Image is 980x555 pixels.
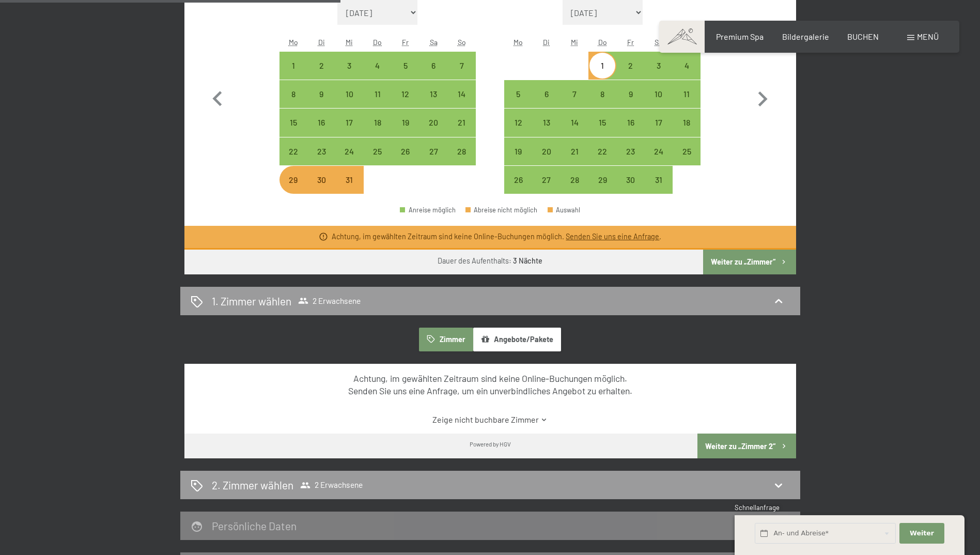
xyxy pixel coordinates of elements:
div: Sun Jan 18 2026 [673,109,701,136]
div: 14 [562,118,587,144]
div: 5 [393,61,418,87]
div: 24 [646,147,672,173]
div: 24 [336,147,362,173]
div: Anreise möglich [419,52,447,80]
div: 6 [534,90,559,116]
div: Anreise möglich [392,109,419,136]
a: BUCHEN [847,32,879,41]
div: Anreise möglich [645,80,673,108]
div: Anreise möglich [504,109,532,136]
div: Anreise möglich [392,137,419,165]
div: Anreise möglich [447,109,475,136]
div: Anreise möglich [673,109,701,136]
div: Wed Jan 28 2026 [561,166,588,194]
div: 11 [674,90,699,116]
div: Anreise möglich [335,109,363,136]
div: Tue Jan 27 2026 [533,166,561,194]
div: Anreise möglich [447,80,475,108]
div: Tue Jan 06 2026 [533,80,561,108]
div: Mon Dec 01 2025 [279,52,307,80]
div: 29 [589,176,615,202]
div: Mon Jan 26 2026 [504,166,532,194]
h2: Persönliche Daten [212,519,297,532]
div: Sun Jan 25 2026 [673,137,701,165]
div: 30 [308,176,334,202]
button: Weiter zu „Zimmer“ [703,250,796,274]
div: 15 [589,118,615,144]
abbr: Freitag [402,38,409,47]
div: Anreise möglich [616,52,644,80]
div: Fri Jan 23 2026 [616,137,644,165]
abbr: Montag [514,38,523,47]
div: Sun Jan 04 2026 [673,52,701,80]
div: Thu Dec 04 2025 [364,52,392,80]
div: Anreise möglich [588,166,616,194]
div: Anreise möglich [504,80,532,108]
div: Anreise möglich [419,109,447,136]
div: Anreise möglich [533,80,561,108]
div: Anreise möglich [392,52,419,80]
div: Anreise möglich [307,80,335,108]
div: Anreise möglich [645,52,673,80]
div: Anreise möglich [279,52,307,80]
div: Anreise möglich [673,80,701,108]
div: Thu Dec 11 2025 [364,80,392,108]
b: 3 Nächte [513,256,542,265]
div: Tue Dec 09 2025 [307,80,335,108]
div: Sat Dec 13 2025 [419,80,447,108]
div: 19 [505,147,531,173]
div: 2 [308,61,334,87]
div: 4 [674,61,699,87]
div: 27 [421,147,446,173]
div: Thu Jan 15 2026 [588,109,616,136]
abbr: Mittwoch [346,38,353,47]
a: Premium Spa [716,32,764,41]
div: Anreise möglich [307,137,335,165]
div: 16 [617,118,643,144]
div: Anreise möglich [561,137,588,165]
div: Anreise möglich [279,109,307,136]
div: Thu Jan 22 2026 [588,137,616,165]
div: 30 [617,176,643,202]
div: 18 [365,118,391,144]
div: Tue Jan 20 2026 [533,137,561,165]
div: Mon Jan 19 2026 [504,137,532,165]
div: 20 [421,118,446,144]
abbr: Freitag [627,38,634,47]
div: Anreise möglich [645,109,673,136]
div: 26 [505,176,531,202]
div: 20 [534,147,559,173]
div: Anreise möglich [364,80,392,108]
div: Anreise möglich [673,137,701,165]
div: 16 [308,118,334,144]
div: Sun Dec 07 2025 [447,52,475,80]
div: Sat Dec 06 2025 [419,52,447,80]
div: Wed Dec 17 2025 [335,109,363,136]
div: Anreise möglich [364,52,392,80]
div: Anreise möglich [364,109,392,136]
div: 21 [562,147,587,173]
div: Anreise möglich [616,166,644,194]
div: Mon Dec 22 2025 [279,137,307,165]
div: Anreise möglich [645,166,673,194]
div: Anreise nicht möglich [307,166,335,194]
div: Anreise möglich [307,109,335,136]
span: 2 Erwachsene [300,480,363,490]
span: Bildergalerie [782,32,829,41]
div: Anreise möglich [419,137,447,165]
div: Anreise möglich [616,137,644,165]
div: Fri Dec 05 2025 [392,52,419,80]
div: Tue Dec 16 2025 [307,109,335,136]
div: 23 [617,147,643,173]
div: 10 [336,90,362,116]
abbr: Samstag [430,38,438,47]
span: Schnellanfrage [735,503,780,512]
div: Wed Jan 21 2026 [561,137,588,165]
div: Anreise möglich [533,109,561,136]
div: 12 [505,118,531,144]
div: 8 [281,90,306,116]
div: Wed Jan 14 2026 [561,109,588,136]
div: Anreise möglich [588,109,616,136]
